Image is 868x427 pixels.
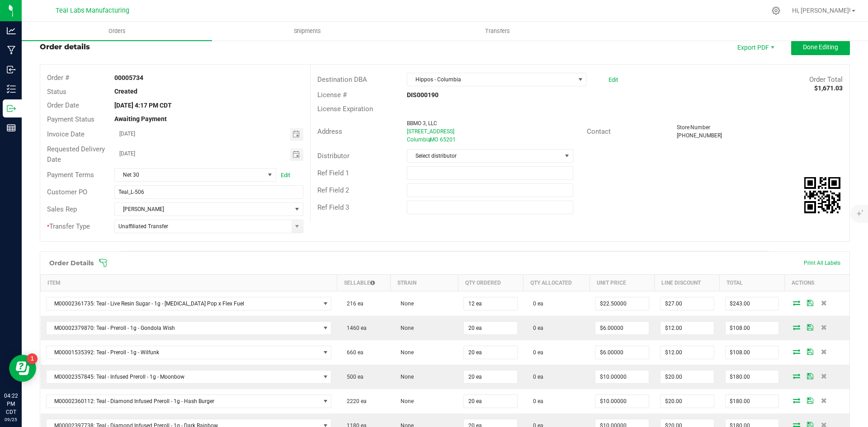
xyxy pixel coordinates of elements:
[817,398,830,403] span: Delete Order Detail
[391,275,458,291] th: Strain
[49,259,94,267] h1: Order Details
[342,349,363,356] span: 660 ea
[803,349,817,354] span: Save Order Detail
[47,222,90,230] span: Transfer Type
[464,346,517,359] input: 0
[46,321,332,335] span: NO DATA FOUND
[115,169,264,181] span: Net 30
[9,355,36,382] iframe: Resource center
[770,6,782,15] div: Manage settings
[317,127,342,136] span: Address
[660,322,714,334] input: 0
[728,39,782,55] li: Export PDF
[47,188,87,196] span: Customer PO
[590,275,655,291] th: Unit Price
[114,88,137,95] strong: Created
[528,374,543,380] span: 0 ea
[407,73,575,86] span: Hippos - Columbia
[690,124,710,131] span: Number
[41,275,337,291] th: Item
[726,322,779,334] input: 0
[792,7,851,14] span: Hi, [PERSON_NAME]!
[47,145,105,164] span: Requested Delivery Date
[726,297,779,310] input: 0
[814,84,843,92] strong: $1,671.03
[660,371,714,383] input: 0
[47,205,77,213] span: Sales Rep
[22,22,212,41] a: Orders
[96,27,138,35] span: Orders
[523,275,590,291] th: Qty Allocated
[458,275,523,291] th: Qty Ordered
[655,275,720,291] th: Line Discount
[47,74,69,82] span: Order #
[337,275,391,291] th: Sellable
[528,349,543,356] span: 0 ea
[528,325,543,331] span: 0 ea
[47,322,320,334] span: M00002379870: Teal - Preroll - 1g - Gondola Wish
[212,22,402,41] a: Shipments
[47,88,66,96] span: Status
[47,346,320,359] span: M00001535392: Teal - Preroll - 1g - Wilfunk
[396,374,414,380] span: None
[677,124,689,131] span: Store
[407,150,561,162] span: Select distributor
[407,136,431,143] span: Columbia
[720,275,785,291] th: Total
[317,75,367,84] span: Destination DBA
[317,152,349,160] span: Distributor
[342,325,367,331] span: 1460 ea
[407,91,439,99] strong: DIS000190
[429,136,430,143] span: ,
[407,120,437,127] span: BBMO 3, LLC
[342,374,363,380] span: 500 ea
[803,43,838,51] span: Done Editing
[817,373,830,379] span: Delete Order Detail
[595,395,649,408] input: 0
[47,171,94,179] span: Payment Terms
[660,297,714,310] input: 0
[528,300,543,307] span: 0 ea
[47,115,94,123] span: Payment Status
[7,104,16,113] inline-svg: Outbound
[27,353,38,364] iframe: Resource center unread badge
[804,177,840,213] img: Scan me!
[47,371,320,383] span: M00002357845: Teal - Infused Preroll - 1g - Moonbow
[47,101,79,109] span: Order Date
[464,371,517,383] input: 0
[114,115,167,122] strong: Awaiting Payment
[595,346,649,359] input: 0
[791,39,850,55] button: Done Editing
[46,346,332,359] span: NO DATA FOUND
[464,395,517,408] input: 0
[396,349,414,356] span: None
[4,392,18,416] p: 04:22 PM CDT
[803,300,817,305] span: Save Order Detail
[396,325,414,331] span: None
[281,172,290,178] a: Edit
[464,297,517,310] input: 0
[46,370,332,384] span: NO DATA FOUND
[317,186,349,194] span: Ref Field 2
[46,394,332,408] span: NO DATA FOUND
[114,74,143,81] strong: 00005734
[809,75,843,84] span: Order Total
[803,373,817,379] span: Save Order Detail
[803,324,817,330] span: Save Order Detail
[56,7,129,14] span: Teal Labs Manufacturing
[803,398,817,403] span: Save Order Detail
[290,148,303,161] span: Toggle calendar
[317,169,349,177] span: Ref Field 1
[595,322,649,334] input: 0
[407,128,454,135] span: [STREET_ADDRESS]
[595,371,649,383] input: 0
[726,395,779,408] input: 0
[660,346,714,359] input: 0
[115,203,291,216] span: [PERSON_NAME]
[290,128,303,141] span: Toggle calendar
[609,76,618,83] a: Edit
[7,46,16,55] inline-svg: Manufacturing
[282,27,333,35] span: Shipments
